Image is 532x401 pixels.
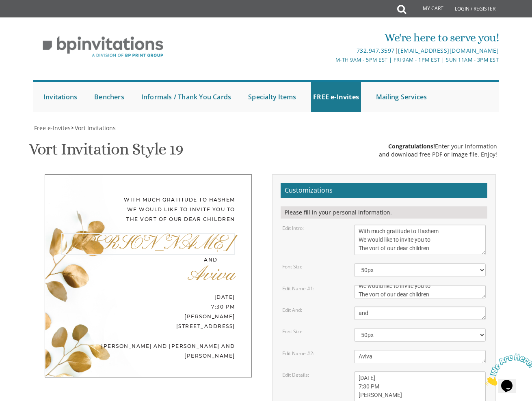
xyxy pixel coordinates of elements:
[75,124,116,132] span: Vort Invitations
[41,82,79,112] a: Invitations
[71,124,116,132] span: >
[33,30,173,64] img: BP Invitation Loft
[405,1,449,17] a: My Cart
[482,350,532,389] iframe: chat widget
[379,150,497,159] div: and download free PDF or Image file. Enjoy!
[282,263,303,270] label: Font Size
[374,82,429,112] a: Mailing Services
[61,341,235,361] div: [PERSON_NAME] and [PERSON_NAME] and [PERSON_NAME]
[357,47,395,54] a: 732.947.3597
[282,328,303,335] label: Font Size
[139,82,233,112] a: Informals / Thank You Cards
[388,142,435,150] span: Congratulations!
[282,350,314,357] label: Edit Name #2:
[61,292,235,331] div: [DATE] 7:30 PM [PERSON_NAME] [STREET_ADDRESS]
[189,30,499,46] div: We're here to serve you!
[354,350,486,363] textarea: [PERSON_NAME]
[282,371,309,378] label: Edit Details:
[398,47,499,54] a: [EMAIL_ADDRESS][DOMAIN_NAME]
[61,195,235,224] div: With much gratitude to Hashem We would like to invite you to The vort of our dear children
[3,3,54,35] img: Chat attention grabber
[29,140,183,164] h1: Vort Invitation Style 19
[354,225,486,255] textarea: With much gratitude to Hashem We would like to invite you to The vort of our dear children
[379,142,497,150] div: Enter your information
[74,124,116,132] a: Vort Invitations
[61,265,235,285] div: Aviva
[282,307,302,313] label: Edit And:
[61,233,235,255] div: [PERSON_NAME]
[311,82,361,112] a: FREE e-Invites
[189,46,499,56] div: |
[189,56,499,64] div: M-Th 9am - 5pm EST | Fri 9am - 1pm EST | Sun 11am - 3pm EST
[281,183,487,198] h2: Customizations
[246,82,298,112] a: Specialty Items
[354,307,486,320] textarea: and
[282,285,314,292] label: Edit Name #1:
[33,124,71,132] a: Free e-Invites
[281,206,487,219] div: Please fill in your personal information.
[34,124,71,132] span: Free e-Invites
[354,285,486,298] textarea: [PERSON_NAME]
[92,82,126,112] a: Benchers
[61,255,218,265] div: and
[282,225,304,232] label: Edit Intro:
